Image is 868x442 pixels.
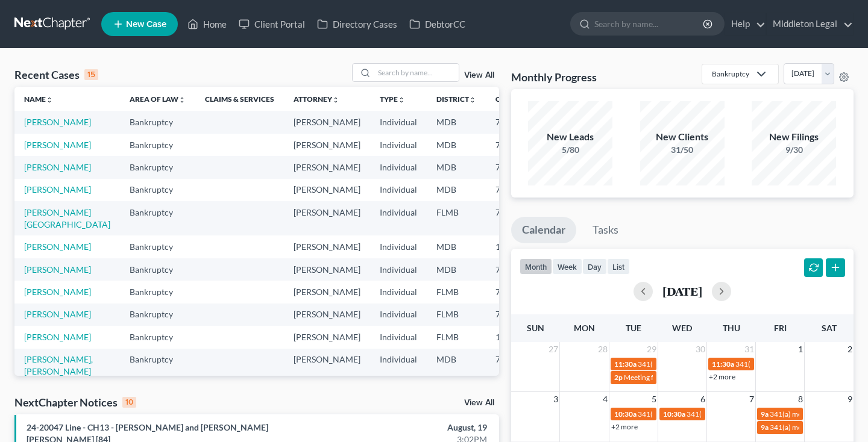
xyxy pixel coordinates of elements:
i: unfold_more [332,96,339,104]
td: Bankruptcy [120,235,195,258]
div: 9/30 [752,144,836,156]
div: August, 19 [341,422,486,434]
span: Wed [672,323,692,333]
a: [PERSON_NAME] [24,184,91,195]
div: Recent Cases [14,67,98,82]
a: Nameunfold_more [24,95,53,104]
span: 9a [761,423,769,432]
span: Meeting for [PERSON_NAME] [624,373,719,382]
div: Bankruptcy [712,69,749,79]
a: Client Portal [233,13,311,35]
a: [PERSON_NAME] [24,309,91,319]
a: +2 more [709,372,735,381]
span: New Case [126,20,166,29]
a: [PERSON_NAME], [PERSON_NAME] [24,354,93,376]
td: Individual [370,326,427,348]
a: [PERSON_NAME] [24,241,91,252]
td: Individual [370,235,427,258]
div: 5/80 [528,144,612,156]
td: MDB [427,179,486,201]
a: View All [464,71,494,79]
span: 9 [846,392,854,406]
button: list [607,258,630,275]
td: 13 [486,235,546,258]
span: Sun [527,323,544,333]
td: 7 [486,281,546,303]
td: Individual [370,201,427,235]
td: Individual [370,303,427,326]
th: Claims & Services [195,87,284,111]
td: Bankruptcy [120,326,195,348]
td: FLMB [427,326,486,348]
span: 8 [797,392,804,406]
button: day [582,258,607,275]
i: unfold_more [46,96,53,104]
td: MDB [427,134,486,156]
div: New Filings [752,130,836,144]
td: [PERSON_NAME] [284,326,370,348]
td: 7 [486,258,546,281]
td: MDB [427,258,486,281]
span: Mon [574,323,595,333]
td: [PERSON_NAME] [284,235,370,258]
td: 7 [486,201,546,235]
i: unfold_more [469,96,476,104]
i: unfold_more [398,96,405,104]
td: Individual [370,349,427,383]
td: Bankruptcy [120,303,195,326]
td: Bankruptcy [120,156,195,178]
span: 30 [694,342,706,356]
td: [PERSON_NAME] [284,179,370,201]
td: MDB [427,349,486,383]
a: Help [725,13,766,35]
td: Individual [370,156,427,178]
span: 341(a) meeting for [PERSON_NAME] [638,409,754,419]
td: Bankruptcy [120,179,195,201]
div: 10 [122,397,136,408]
td: 13 [486,326,546,348]
td: MDB [427,235,486,258]
span: 2 [846,342,854,356]
a: Area of Lawunfold_more [130,95,186,104]
a: View All [464,399,494,407]
td: [PERSON_NAME] [284,349,370,383]
td: [PERSON_NAME] [284,134,370,156]
input: Search by name... [594,13,705,35]
a: [PERSON_NAME][GEOGRAPHIC_DATA] [24,207,110,229]
a: Middleton Legal [767,13,853,35]
h2: [DATE] [662,285,702,297]
td: FLMB [427,303,486,326]
td: [PERSON_NAME] [284,303,370,326]
span: 11:30a [614,360,637,369]
span: 11:30a [712,360,734,369]
a: [PERSON_NAME] [24,264,91,275]
td: 7 [486,349,546,383]
div: New Leads [528,130,612,144]
td: 7 [486,111,546,133]
span: 27 [547,342,559,356]
span: Thu [723,323,740,333]
div: 15 [84,69,98,80]
td: [PERSON_NAME] [284,156,370,178]
span: 1 [797,342,804,356]
td: [PERSON_NAME] [284,258,370,281]
td: MDB [427,156,486,178]
span: 10:30a [614,409,637,419]
button: month [520,258,552,275]
span: 2p [614,373,623,382]
td: [PERSON_NAME] [284,281,370,303]
span: Fri [774,323,787,333]
td: FLMB [427,201,486,235]
td: Individual [370,111,427,133]
td: 7 [486,134,546,156]
a: [PERSON_NAME] [24,287,91,297]
a: [PERSON_NAME] [24,117,91,127]
button: week [552,258,582,275]
a: [PERSON_NAME] [24,162,91,172]
td: 7 [486,156,546,178]
td: 7 [486,303,546,326]
a: Chapterunfold_more [495,95,536,104]
span: 10:30a [663,409,685,419]
span: 9a [761,409,769,419]
td: [PERSON_NAME] [284,111,370,133]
